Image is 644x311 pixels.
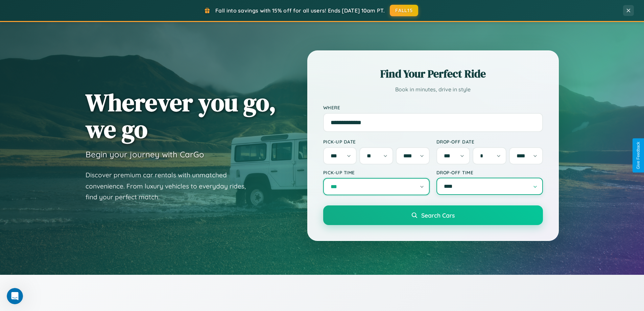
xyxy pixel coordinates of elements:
label: Drop-off Date [436,139,543,145]
iframe: Intercom live chat [7,288,23,304]
label: Pick-up Date [323,139,430,145]
button: FALL15 [390,5,418,16]
label: Pick-up Time [323,170,430,175]
h1: Wherever you go, we go [86,89,276,142]
label: Drop-off Time [436,170,543,175]
span: Fall into savings with 15% off for all users! Ends [DATE] 10am PT. [215,7,385,14]
button: Search Cars [323,205,543,225]
p: Discover premium car rentals with unmatched convenience. From luxury vehicles to everyday rides, ... [86,170,255,203]
h3: Begin your journey with CarGo [86,149,204,159]
div: Give Feedback [636,142,641,169]
p: Book in minutes, drive in style [323,85,543,94]
span: Search Cars [421,212,455,219]
label: Where [323,105,543,110]
h2: Find Your Perfect Ride [323,66,543,81]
